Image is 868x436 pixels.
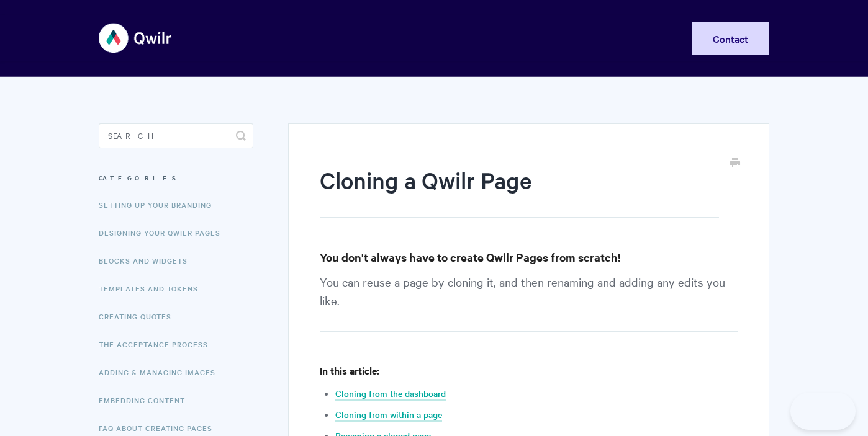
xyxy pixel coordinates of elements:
[99,15,173,61] img: Qwilr Help Center
[790,393,856,430] iframe: Toggle Customer Support
[320,249,738,266] h3: You don't always have to create Qwilr Pages from scratch!
[320,363,379,377] strong: In this article:
[99,167,253,189] h3: Categories
[99,276,207,301] a: Templates and Tokens
[320,272,738,332] p: You can reuse a page by cloning it, and then renaming and adding any edits you like.
[99,192,221,217] a: Setting up your Branding
[99,360,225,385] a: Adding & Managing Images
[730,157,740,171] a: Print this Article
[335,387,446,401] a: Cloning from the dashboard
[99,220,230,245] a: Designing Your Qwilr Pages
[335,408,442,422] a: Cloning from within a page
[692,22,769,55] a: Contact
[320,164,719,218] h1: Cloning a Qwilr Page
[99,304,181,329] a: Creating Quotes
[99,123,253,148] input: Search
[99,248,197,273] a: Blocks and Widgets
[99,332,217,357] a: The Acceptance Process
[99,388,194,412] a: Embedding Content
